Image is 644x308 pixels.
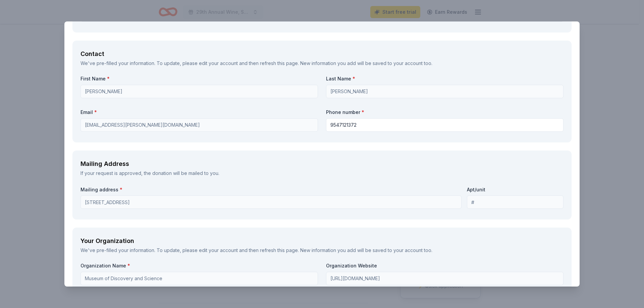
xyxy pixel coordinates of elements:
[80,109,318,116] label: Email
[80,59,563,67] div: We've pre-filled your information. To update, please and then refresh this page. New information ...
[80,246,563,254] div: We've pre-filled your information. To update, please and then refresh this page. New information ...
[80,75,318,82] label: First Name
[467,186,485,193] label: Apt/unit
[199,60,238,66] a: edit your account
[80,49,563,59] div: Contact
[80,169,563,177] div: If your request is approved, the donation will be mailed to you.
[199,247,238,253] a: edit your account
[80,186,122,193] label: Mailing address
[467,195,563,209] input: #
[326,109,563,116] label: Phone number
[326,262,563,269] label: Organization Website
[80,236,563,246] div: Your Organization
[80,262,318,269] label: Organization Name
[326,75,563,82] label: Last Name
[80,159,563,169] div: Mailing Address
[80,195,462,209] input: Enter a US address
